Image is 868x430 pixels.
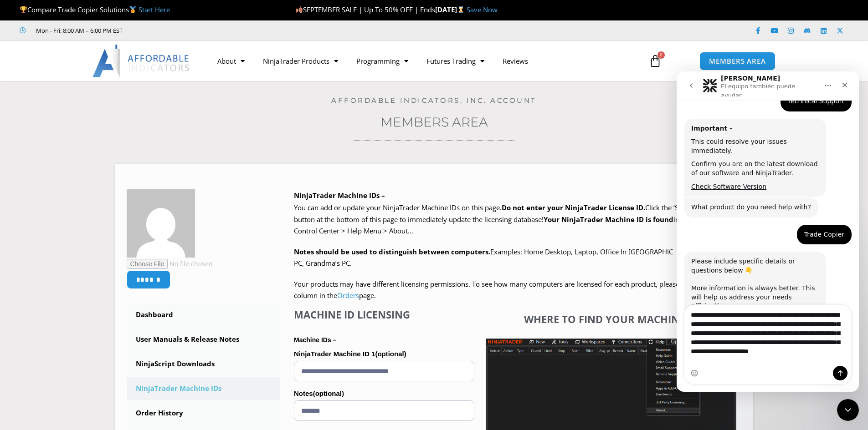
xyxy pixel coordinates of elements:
[135,26,272,35] iframe: Customer reviews powered by Trustpilot
[294,247,490,256] strong: Notes should be used to distinguish between computers.
[837,399,859,421] iframe: Intercom live chat
[294,203,502,212] span: You can add or update your NinjaTrader Machine IDs on this page.
[457,6,464,13] img: ⌛
[127,377,281,400] a: NinjaTrader Machine IDs
[294,336,336,344] strong: Machine IDs –
[635,48,675,74] a: 0
[127,189,195,258] img: 2e59f2be4df428d06d0c4dcb75ad57e77c5efc2356219de4b4dc642d147c8793
[467,5,498,14] a: Save Now
[20,6,27,13] img: 🏆
[92,45,190,77] img: LogoAI
[139,5,170,14] a: Start Here
[294,203,730,235] span: Click the ‘SAVE CHANGES’ button at the bottom of this page to immediately update the licensing da...
[699,52,776,71] a: MEMBERS AREA
[294,279,730,300] span: Your products may have different licensing permissions. To see how many computers are licensed fo...
[294,309,474,320] h4: Machine ID Licensing
[657,51,665,59] span: 0
[331,96,537,105] a: Affordable Indicators, Inc. Account
[486,313,736,325] h4: Where to find your Machine ID
[709,58,766,65] span: MEMBERS AREA
[493,51,537,71] a: Reviews
[337,291,359,300] a: Orders
[129,6,136,13] img: 🥇
[294,191,385,200] b: NinjaTrader Machine IDs –
[295,5,435,14] span: SEPTEMBER SALE | Up To 50% OFF | Ends
[380,114,488,130] a: Members Area
[435,5,467,14] strong: [DATE]
[208,51,254,71] a: About
[347,51,417,71] a: Programming
[417,51,493,71] a: Futures Trading
[294,387,474,400] label: Notes
[127,401,281,425] a: Order History
[20,5,170,14] span: Compare Trade Copier Solutions
[296,6,303,13] img: 🍂
[375,350,406,358] span: (optional)
[127,352,281,376] a: NinjaScript Downloads
[502,203,645,212] b: Do not enter your NinjaTrader License ID.
[127,328,281,351] a: User Manuals & Release Notes
[677,71,859,392] iframe: Intercom live chat
[294,347,474,361] label: NinjaTrader Machine ID 1
[254,51,347,71] a: NinjaTrader Products
[544,215,673,224] strong: Your NinjaTrader Machine ID is found
[208,51,638,71] nav: Menu
[294,247,730,268] span: Examples: Home Desktop, Laptop, Office In [GEOGRAPHIC_DATA], Basement PC, Grandma’s PC.
[313,390,344,397] span: (optional)
[34,25,123,36] span: Mon - Fri: 8:00 AM – 6:00 PM EST
[127,303,281,327] a: Dashboard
